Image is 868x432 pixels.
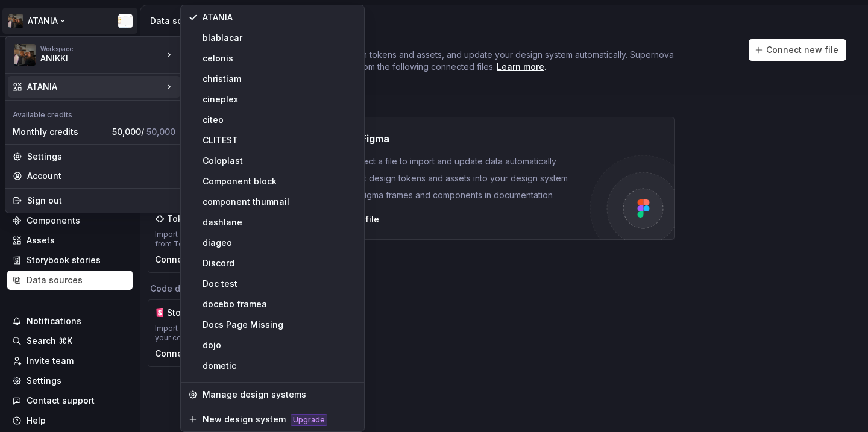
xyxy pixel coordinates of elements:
div: dometic [203,360,357,372]
div: Coloplast [203,155,357,167]
div: blablacar [203,32,357,44]
div: ATANIA [203,11,357,23]
span: 50,000 [146,127,175,137]
div: citeo [203,114,357,126]
div: Doc test [203,278,357,290]
div: Docs Page Missing [203,319,357,331]
div: CLITEST [203,134,357,146]
div: cineplex [203,93,357,105]
div: dojo [203,339,357,351]
div: Available credits [8,103,180,122]
div: Account [27,170,175,182]
div: ANIKKI [40,52,143,64]
div: diageo [203,237,357,249]
div: Sign out [27,195,175,207]
div: Component block [203,175,357,187]
div: Manage design systems [203,389,357,401]
div: Workspace [40,45,163,52]
img: 6406f678-1b55-468d-98ac-69dd53595fce.png [14,44,36,66]
div: dashlane [203,216,357,228]
div: Discord [203,257,357,269]
div: celonis [203,52,357,64]
div: Upgrade [291,414,327,426]
span: 50,000 / [112,127,175,137]
div: ATANIA [27,81,163,93]
div: Monthly credits [13,126,107,138]
div: christiam [203,73,357,85]
div: docebo framea [203,298,357,310]
div: Settings [27,151,175,163]
div: component thumnail [203,196,357,208]
div: New design system [203,413,286,425]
